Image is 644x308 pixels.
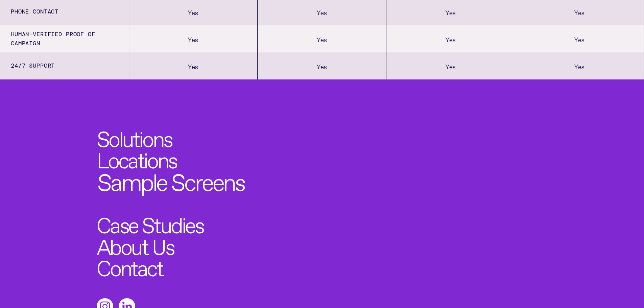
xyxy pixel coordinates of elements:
[129,25,258,52] div: Yes
[258,52,386,79] div: Yes
[129,52,258,79] div: Yes
[386,52,515,79] div: Yes
[97,255,163,277] a: Contact
[258,25,386,52] div: Yes
[515,52,644,79] div: Yes
[97,147,177,169] a: Locations
[97,168,244,191] a: Sample Screens
[97,212,203,234] a: Case Studies
[515,25,644,52] div: Yes
[97,234,174,255] a: About Us
[386,25,515,52] div: Yes
[97,126,172,147] a: Solutions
